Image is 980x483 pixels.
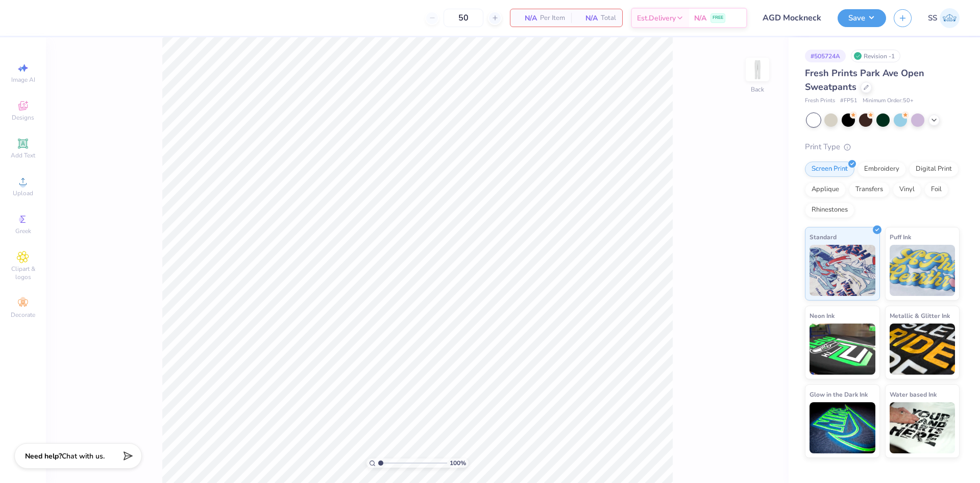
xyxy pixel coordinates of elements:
[5,265,41,281] span: Clipart & logos
[62,451,105,461] span: Chat with us.
[857,162,906,177] div: Embroidery
[713,14,723,21] span: FREE
[11,151,35,159] span: Add Text
[540,13,565,24] span: Per Item
[444,9,483,27] input: – –
[13,189,33,197] span: Upload
[450,458,466,468] span: 100 %
[637,13,676,24] span: Est. Delivery
[863,97,914,105] span: Minimum Order: 50 +
[810,324,875,375] img: Neon Ink
[940,8,960,28] img: Sam Snyder
[810,245,875,296] img: Standard
[928,12,937,24] span: SS
[15,227,31,235] span: Greek
[849,182,890,197] div: Transfers
[755,8,830,28] input: Untitled Design
[805,162,854,177] div: Screen Print
[805,97,835,105] span: Fresh Prints
[805,141,960,153] div: Print Type
[12,113,34,122] span: Designs
[810,310,835,321] span: Neon Ink
[851,50,900,62] div: Revision -1
[890,232,911,242] span: Puff Ink
[890,324,955,375] img: Metallic & Glitter Ink
[601,13,616,24] span: Total
[11,311,35,319] span: Decorate
[577,13,598,24] span: N/A
[810,389,868,400] span: Glow in the Dark Ink
[840,97,857,105] span: # FP51
[747,59,768,80] img: Back
[890,310,950,321] span: Metallic & Glitter Ink
[838,9,886,27] button: Save
[909,162,959,177] div: Digital Print
[928,8,960,28] a: SS
[805,182,846,197] div: Applique
[694,13,706,24] span: N/A
[517,13,537,24] span: N/A
[893,182,921,197] div: Vinyl
[25,451,62,461] strong: Need help?
[810,232,837,242] span: Standard
[805,50,846,62] div: # 505724A
[890,245,955,296] img: Puff Ink
[890,402,955,453] img: Water based Ink
[924,182,948,197] div: Foil
[810,402,875,453] img: Glow in the Dark Ink
[805,202,854,218] div: Rhinestones
[751,85,764,94] div: Back
[890,389,937,400] span: Water based Ink
[805,67,924,93] span: Fresh Prints Park Ave Open Sweatpants
[11,76,35,84] span: Image AI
